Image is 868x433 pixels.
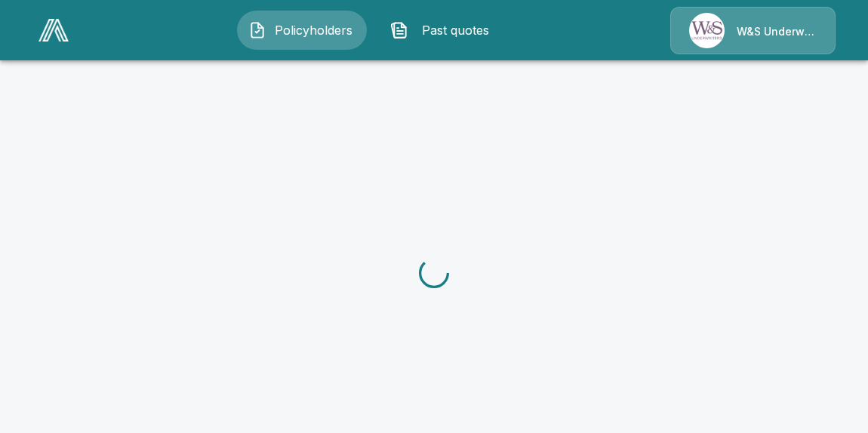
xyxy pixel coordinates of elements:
img: Policyholders Icon [248,21,266,39]
img: AA Logo [38,19,69,41]
button: Policyholders IconPolicyholders [237,11,367,50]
button: Past quotes IconPast quotes [379,11,509,50]
img: Past quotes Icon [390,21,408,39]
span: Policyholders [272,21,356,39]
span: Past quotes [414,21,497,39]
